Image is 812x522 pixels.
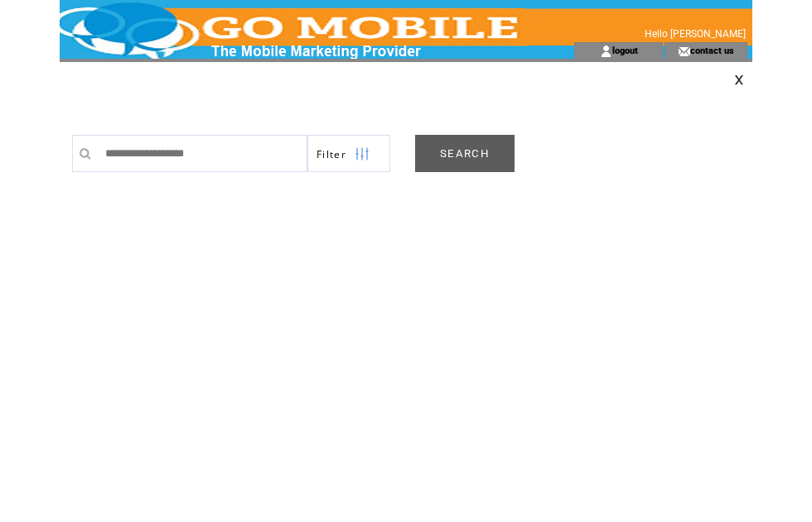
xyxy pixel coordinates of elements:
span: Hello [PERSON_NAME] [645,28,746,40]
a: logout [612,45,638,55]
img: account_icon.gif [600,45,612,58]
img: filters.png [355,136,370,173]
img: contact_us_icon.gif [678,45,690,58]
a: SEARCH [415,135,515,172]
span: Show filters [317,147,346,161]
a: contact us [690,45,734,55]
a: Filter [307,135,390,172]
